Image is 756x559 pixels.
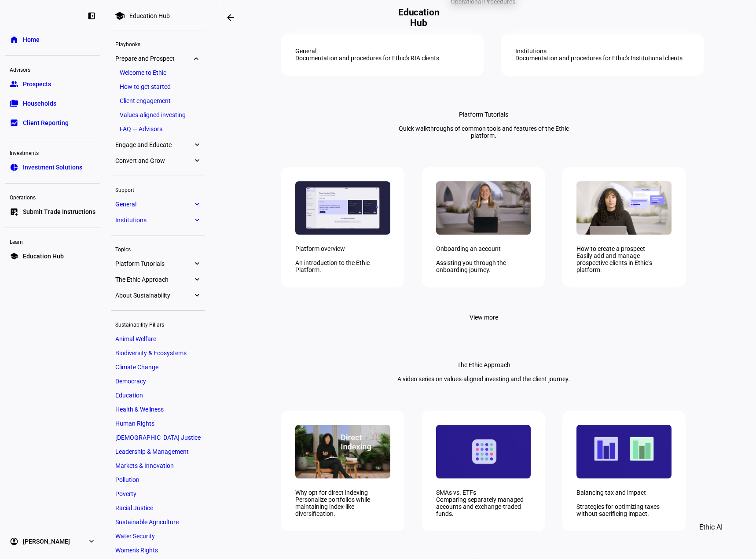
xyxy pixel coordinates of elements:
span: Women's Rights [115,547,158,554]
div: An introduction to the Ethic Platform. [295,259,390,273]
h2: Education Hub [396,7,441,28]
span: Human Rights [115,420,154,427]
a: Poverty [111,488,205,500]
div: A video series on values-aligned investing and the client journey. [397,375,570,382]
a: Markets & Innovation [111,460,205,472]
div: Learn [5,235,100,247]
eth-mat-symbol: folder_copy [10,99,18,108]
div: Institutions [515,48,547,55]
div: Documentation and procedures for Ethic's RIA clients [295,55,439,62]
span: Biodiversity & Ecosystems [115,349,187,357]
a: bid_landscapeClient Reporting [5,114,100,132]
span: Engage and Educate [115,141,193,148]
span: Education Hub [23,252,64,261]
a: Health & Wellness [111,403,205,416]
a: folder_copyHouseholds [5,95,100,112]
span: Client Reporting [23,118,69,127]
a: Sustainable Agriculture [111,516,205,528]
span: Ethic AI [699,517,723,538]
a: pie_chartInvestment Solutions [5,158,100,176]
div: Playbooks [111,37,205,50]
button: View more [459,309,509,326]
span: Institutions [115,217,193,224]
span: Democracy [115,378,146,385]
div: Balancing tax and impact [576,489,672,496]
a: Racial Justice [111,502,205,514]
eth-mat-symbol: expand_more [193,216,201,224]
img: 93b4c8c2fb439a7a604a19e3483a8842.jpg [436,181,531,235]
div: Easily add and manage prospective clients in Ethic’s platform. [576,252,672,273]
div: How to create a prospect [576,245,672,252]
eth-mat-symbol: left_panel_close [87,11,96,20]
mat-icon: school [114,11,125,21]
span: View more [470,309,498,326]
a: How to get started [115,81,201,93]
div: Advisors [5,63,100,75]
a: Human Rights [111,417,205,430]
span: Sustainable Agriculture [115,519,179,526]
span: Submit Trade Instructions [23,207,95,216]
a: Client engagement [115,95,201,107]
span: Home [23,35,40,44]
span: Education [115,392,143,399]
img: 3e12f6dfb96692f0f69f48c362ea27ad.jpg [436,425,531,478]
eth-mat-symbol: school [10,252,18,261]
a: Values-aligned investing [115,109,201,121]
span: Health & Wellness [115,406,164,413]
span: Animal Welfare [115,335,156,342]
a: Women's Rights [111,544,205,556]
eth-mat-symbol: pie_chart [10,163,18,172]
a: [DEMOGRAPHIC_DATA] Justice [111,431,205,444]
a: Pollution [111,474,205,486]
div: Platform overview [295,245,390,252]
div: Onboarding an account [436,245,531,252]
span: The Ethic Approach [115,276,193,283]
div: Why opt for direct indexing [295,489,390,496]
a: Animal Welfare [111,333,205,345]
img: 63e6ed471fe92c20a7cb3ca6ab5d5319.jpg [576,181,672,235]
div: Platform Tutorials [459,111,508,118]
eth-mat-symbol: account_circle [10,537,18,546]
div: Assisting you through the onboarding journey. [436,259,531,273]
a: homeHome [5,31,100,48]
a: Democracy [111,375,205,387]
span: Pollution [115,476,139,483]
span: Households [23,99,56,108]
span: [DEMOGRAPHIC_DATA] Justice [115,434,201,441]
span: Investment Solutions [23,163,82,172]
span: Markets & Innovation [115,462,174,469]
span: Convert and Grow [115,157,193,164]
span: Leadership & Management [115,448,189,455]
span: General [115,201,193,208]
div: SMAs vs. ETFs [436,489,531,496]
eth-mat-symbol: expand_more [193,156,201,165]
img: 2d001b490f4c5772e639c2583f220c17.jpg [295,181,390,235]
div: Topics [111,243,205,255]
eth-mat-symbol: expand_more [193,200,201,209]
div: Sustainability Pillars [111,318,205,330]
img: 63362f9a0c4825b113f092fe59487aa1.jpg [576,425,672,478]
span: Prepare and Prospect [115,55,193,62]
eth-mat-symbol: expand_more [193,54,201,63]
img: 6d67d9c85d36fdbe2c996da516c3c3fe.jpg [295,425,390,478]
a: Institutionsexpand_more [111,214,205,226]
eth-mat-symbol: list_alt_add [10,207,18,216]
a: Water Security [111,530,205,542]
div: The Ethic Approach [457,361,510,368]
a: Leadership & Management [111,445,205,458]
a: Welcome to Ethic [115,66,201,79]
eth-mat-symbol: expand_more [87,537,96,546]
mat-icon: arrow_backwards [225,12,236,23]
div: General [295,48,316,55]
div: Strategies for optimizing taxes without sacrificing impact. [576,503,672,517]
span: Poverty [115,490,136,497]
eth-mat-symbol: expand_more [193,275,201,284]
a: Education [111,389,205,401]
span: Platform Tutorials [115,260,193,267]
div: Investments [5,146,100,158]
span: Climate Change [115,364,158,371]
eth-mat-symbol: group [10,80,18,88]
eth-mat-symbol: expand_more [193,140,201,149]
span: About Sustainability [115,292,193,299]
div: Education Hub [129,12,170,19]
